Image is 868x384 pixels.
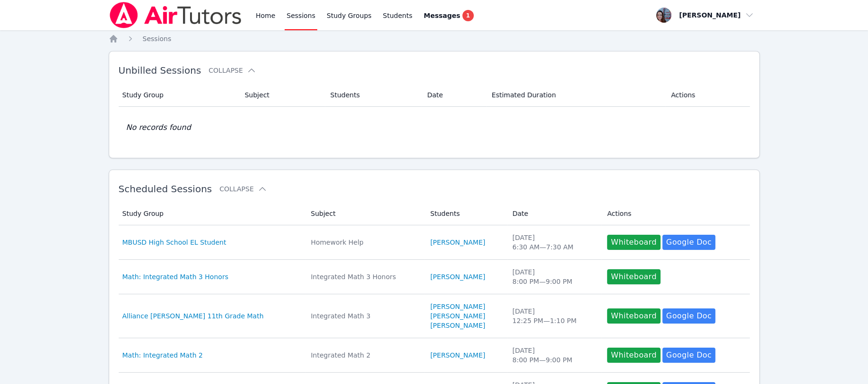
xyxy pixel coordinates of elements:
a: [PERSON_NAME] [430,350,485,360]
th: Study Group [119,202,305,225]
th: Students [425,202,507,225]
button: Whiteboard [607,235,660,250]
button: Whiteboard [607,308,660,324]
div: Integrated Math 2 [311,350,419,360]
span: 1 [462,10,474,21]
div: [DATE] 8:00 PM — 9:00 PM [512,346,596,365]
a: Alliance [PERSON_NAME] 11th Grade Math [122,311,264,321]
a: Math: Integrated Math 3 Honors [122,272,228,282]
td: No records found [119,107,750,148]
img: Air Tutors [109,2,243,28]
span: Messages [424,11,460,20]
tr: Math: Integrated Math 2Integrated Math 2[PERSON_NAME][DATE]8:00 PM—9:00 PMWhiteboardGoogle Doc [119,338,750,373]
th: Students [325,84,422,107]
div: [DATE] 12:25 PM — 1:10 PM [512,307,596,325]
span: Scheduled Sessions [119,183,212,195]
span: Sessions [143,35,172,43]
th: Actions [665,84,749,107]
a: Google Doc [662,308,715,324]
th: Date [421,84,486,107]
a: Google Doc [662,348,715,363]
th: Actions [601,202,749,225]
th: Estimated Duration [486,84,665,107]
a: Google Doc [662,235,715,250]
a: [PERSON_NAME] [430,302,485,311]
tr: Math: Integrated Math 3 HonorsIntegrated Math 3 Honors[PERSON_NAME][DATE]8:00 PM—9:00 PMWhiteboard [119,260,750,294]
div: Homework Help [311,238,419,247]
button: Whiteboard [607,348,660,363]
tr: MBUSD High School EL StudentHomework Help[PERSON_NAME][DATE]6:30 AM—7:30 AMWhiteboardGoogle Doc [119,225,750,260]
a: [PERSON_NAME] [430,238,485,247]
a: MBUSD High School EL Student [122,238,226,247]
button: Collapse [219,184,267,194]
div: [DATE] 6:30 AM — 7:30 AM [512,233,596,252]
tr: Alliance [PERSON_NAME] 11th Grade MathIntegrated Math 3[PERSON_NAME][PERSON_NAME][PERSON_NAME][DA... [119,294,750,338]
span: Unbilled Sessions [119,65,201,76]
th: Study Group [119,84,239,107]
nav: Breadcrumb [109,34,760,43]
a: Math: Integrated Math 2 [122,350,203,360]
th: Subject [305,202,425,225]
a: [PERSON_NAME] [430,321,485,330]
th: Subject [239,84,324,107]
div: [DATE] 8:00 PM — 9:00 PM [512,267,596,286]
a: Sessions [143,34,172,43]
th: Date [507,202,602,225]
a: [PERSON_NAME] [430,311,485,321]
div: Integrated Math 3 Honors [311,272,419,282]
a: [PERSON_NAME] [430,272,485,282]
div: Integrated Math 3 [311,311,419,321]
button: Whiteboard [607,269,660,284]
button: Collapse [208,66,256,75]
